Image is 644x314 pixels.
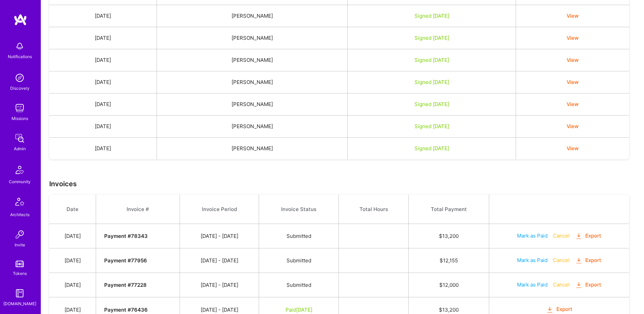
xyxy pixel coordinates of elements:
[49,138,157,160] td: [DATE]
[567,101,578,108] button: View
[49,180,636,188] h3: Invoices
[409,195,489,224] th: Total Payment
[49,248,96,273] td: [DATE]
[10,85,30,92] div: Discovery
[575,281,583,289] i: icon OrangeDownload
[356,12,508,19] div: Signed [DATE]
[567,123,578,130] button: View
[49,27,157,49] td: [DATE]
[157,71,348,93] td: [PERSON_NAME]
[338,195,409,224] th: Total Hours
[356,145,508,152] div: Signed [DATE]
[287,233,311,239] span: Submitted
[157,49,348,71] td: [PERSON_NAME]
[567,34,578,41] button: View
[409,248,489,273] td: $ 12,155
[575,232,602,240] button: Export
[16,261,24,267] img: tokens
[157,93,348,116] td: [PERSON_NAME]
[567,56,578,64] button: View
[553,281,570,288] button: Cancel
[12,115,28,122] div: Missions
[180,248,259,273] td: [DATE] - [DATE]
[49,5,157,27] td: [DATE]
[287,257,311,264] span: Submitted
[13,71,26,85] img: discovery
[13,101,26,115] img: teamwork
[567,78,578,86] button: View
[13,228,26,241] img: Invite
[157,138,348,160] td: [PERSON_NAME]
[553,257,570,264] button: Cancel
[517,281,548,288] button: Mark as Paid
[104,282,147,288] strong: Payment # 77228
[104,233,148,239] strong: Payment # 78343
[49,224,96,248] td: [DATE]
[356,123,508,130] div: Signed [DATE]
[15,241,25,248] div: Invite
[575,281,602,289] button: Export
[157,5,348,27] td: [PERSON_NAME]
[567,145,578,152] button: View
[104,307,148,313] strong: Payment # 76436
[180,195,259,224] th: Invoice Period
[8,53,32,60] div: Notifications
[96,195,180,224] th: Invoice #
[12,162,28,178] img: Community
[409,224,489,248] td: $ 13,200
[356,78,508,86] div: Signed [DATE]
[49,195,96,224] th: Date
[286,307,312,313] span: Paid [DATE]
[567,12,578,19] button: View
[356,101,508,108] div: Signed [DATE]
[575,257,583,265] i: icon OrangeDownload
[575,232,583,240] i: icon OrangeDownload
[180,224,259,248] td: [DATE] - [DATE]
[49,273,96,297] td: [DATE]
[49,93,157,116] td: [DATE]
[356,56,508,64] div: Signed [DATE]
[575,257,602,264] button: Export
[49,116,157,138] td: [DATE]
[9,178,31,185] div: Community
[13,39,26,53] img: bell
[180,273,259,297] td: [DATE] - [DATE]
[517,257,548,264] button: Mark as Paid
[259,195,338,224] th: Invoice Status
[10,211,30,218] div: Architects
[409,273,489,297] td: $ 12,000
[553,232,570,239] button: Cancel
[14,145,26,152] div: Admin
[49,49,157,71] td: [DATE]
[3,300,36,307] div: [DOMAIN_NAME]
[546,306,554,314] i: icon OrangeDownload
[546,306,572,313] button: Export
[157,27,348,49] td: [PERSON_NAME]
[49,71,157,93] td: [DATE]
[13,286,26,300] img: guide book
[104,257,147,264] strong: Payment # 77956
[13,270,27,277] div: Tokens
[12,195,28,211] img: Architects
[14,14,27,26] img: logo
[13,132,26,145] img: admin teamwork
[517,232,548,239] button: Mark as Paid
[356,34,508,41] div: Signed [DATE]
[287,282,311,288] span: Submitted
[157,116,348,138] td: [PERSON_NAME]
